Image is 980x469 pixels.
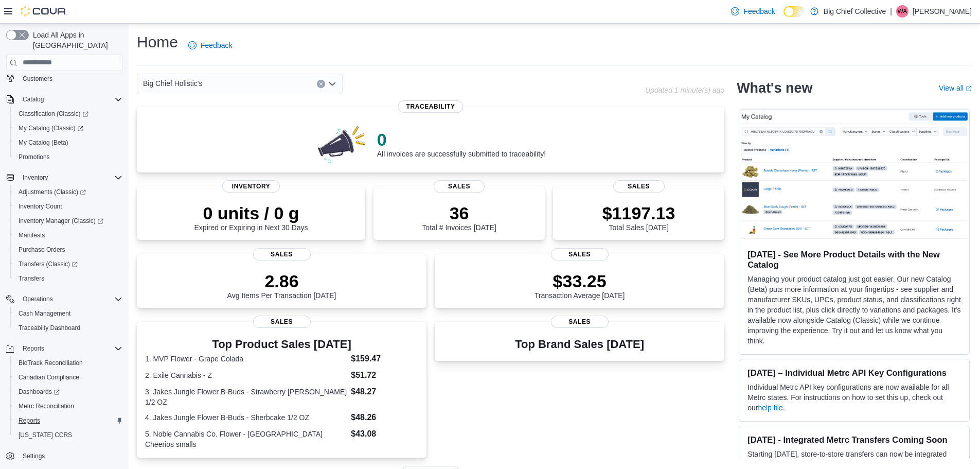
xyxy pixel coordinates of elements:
span: Sales [434,180,485,193]
a: Classification (Classic) [10,107,127,121]
input: Dark Mode [783,6,805,17]
p: [PERSON_NAME] [913,5,972,18]
dt: 4. Jakes Jungle Flower B-Buds - Sherbcake 1/2 OZ [145,412,347,423]
span: Inventory Manager (Classic) [19,217,103,225]
span: WA [897,5,907,18]
span: Inventory Manager (Classic) [14,215,122,227]
span: Dashboards [14,386,122,398]
span: Operations [23,295,53,303]
span: Settings [23,452,45,460]
button: Catalog [2,92,127,107]
button: [US_STATE] CCRS [10,428,127,442]
dd: $43.08 [351,428,418,440]
span: Promotions [19,153,50,161]
div: Total # Invoices [DATE] [422,203,496,232]
button: Promotions [10,150,127,164]
span: Reports [14,414,122,427]
p: 2.86 [227,271,336,291]
span: Transfers (Classic) [19,260,78,268]
span: Reports [19,342,122,355]
p: Managing your product catalog just got easier. Our new Catalog (Beta) puts more information at yo... [747,274,961,346]
span: Sales [253,248,311,260]
button: Reports [2,341,127,356]
span: Adjustments (Classic) [14,186,122,198]
span: Cash Management [19,309,70,318]
span: Sales [551,248,609,260]
button: Metrc Reconciliation [10,399,127,413]
button: Inventory [19,171,52,184]
span: Adjustments (Classic) [19,188,86,196]
span: Big Chief Holistic's [143,77,203,90]
span: My Catalog (Beta) [14,136,122,149]
img: Cova [21,6,67,16]
span: Customers [19,72,122,85]
div: Expired or Expiring in Next 30 Days [194,203,308,232]
h2: What's new [737,80,812,96]
a: Inventory Count [14,200,66,213]
dd: $48.27 [351,386,418,398]
span: Sales [613,180,665,193]
button: Reports [19,342,48,355]
div: Total Sales [DATE] [602,203,675,232]
dt: 1. MVP Flower - Grape Colada [145,354,347,364]
a: Reports [14,414,44,427]
button: Customers [2,71,127,86]
button: Canadian Compliance [10,370,127,385]
span: Reports [19,416,40,425]
div: Transaction Average [DATE] [534,271,625,300]
span: Promotions [14,151,122,163]
div: Avg Items Per Transaction [DATE] [227,271,336,300]
span: My Catalog (Classic) [14,122,122,134]
span: Washington CCRS [14,429,122,441]
a: Adjustments (Classic) [10,185,127,199]
span: Transfers (Classic) [14,258,122,270]
dt: 5. Noble Cannabis Co. Flower - [GEOGRAPHIC_DATA] Cheerios smalls [145,429,347,449]
span: Inventory [222,180,280,193]
h3: [DATE] - Integrated Metrc Transfers Coming Soon [747,435,961,445]
a: Promotions [14,151,54,163]
span: Operations [19,293,122,305]
h3: [DATE] – Individual Metrc API Key Configurations [747,368,961,378]
button: Operations [2,292,127,306]
a: help file [758,404,782,412]
p: $33.25 [534,271,625,291]
span: Canadian Compliance [19,373,79,381]
span: Traceabilty Dashboard [14,322,122,334]
dd: $51.72 [351,369,418,381]
a: Inventory Manager (Classic) [14,215,108,227]
h3: Top Product Sales [DATE] [145,338,418,351]
span: Manifests [14,229,122,241]
span: Reports [23,344,44,353]
button: Cash Management [10,306,127,321]
span: Load All Apps in [GEOGRAPHIC_DATA] [29,30,122,50]
a: Dashboards [10,385,127,399]
a: Transfers (Classic) [14,258,82,270]
h3: [DATE] - See More Product Details with the New Catalog [747,249,961,270]
p: Individual Metrc API key configurations are now available for all Metrc states. For instructions ... [747,382,961,413]
span: Transfers [19,274,44,283]
h3: Top Brand Sales [DATE] [515,338,644,351]
a: BioTrack Reconciliation [14,357,87,369]
a: Transfers (Classic) [10,257,127,271]
span: Settings [19,449,122,462]
a: [US_STATE] CCRS [14,429,76,441]
span: Inventory Count [19,202,62,211]
span: Feedback [743,6,775,16]
a: Traceabilty Dashboard [14,322,84,334]
a: Cash Management [14,307,75,320]
a: View allExternal link [939,84,972,92]
button: Catalog [19,93,48,106]
button: Transfers [10,271,127,286]
span: Sales [551,316,609,328]
a: My Catalog (Beta) [14,136,73,149]
p: | [890,5,892,18]
span: Purchase Orders [19,246,65,254]
button: Inventory [2,170,127,185]
a: My Catalog (Classic) [14,122,87,134]
p: $1197.13 [602,203,675,223]
span: Traceabilty Dashboard [19,324,80,332]
a: Feedback [727,1,779,22]
span: Canadian Compliance [14,371,122,384]
button: Reports [10,413,127,428]
span: Classification (Classic) [19,110,88,118]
